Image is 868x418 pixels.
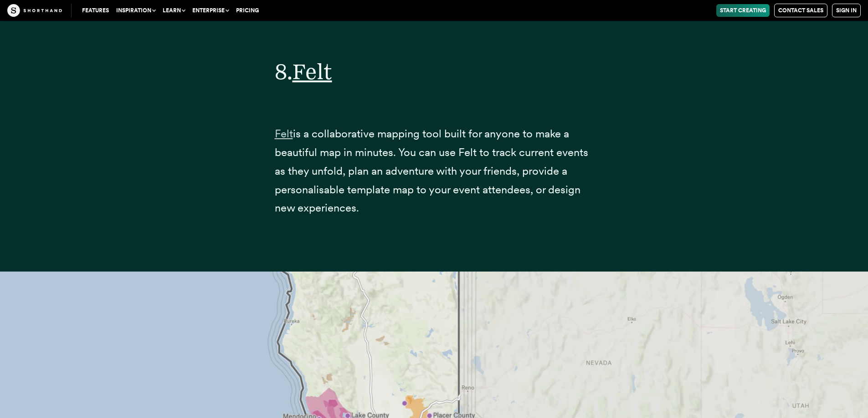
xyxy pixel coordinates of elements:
a: Start Creating [716,4,770,17]
button: Enterprise [189,4,232,17]
a: Sign in [832,4,861,17]
img: The Craft [7,4,62,17]
a: Contact Sales [774,4,827,17]
a: Features [78,4,113,17]
a: Pricing [232,4,262,17]
button: Inspiration [113,4,159,17]
a: Felt [293,58,332,85]
a: Felt [275,127,293,140]
span: 8. [275,58,293,85]
p: is a collaborative mapping tool built for anyone to make a beautiful map in minutes. You can use ... [275,125,594,217]
button: Learn [159,4,189,17]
